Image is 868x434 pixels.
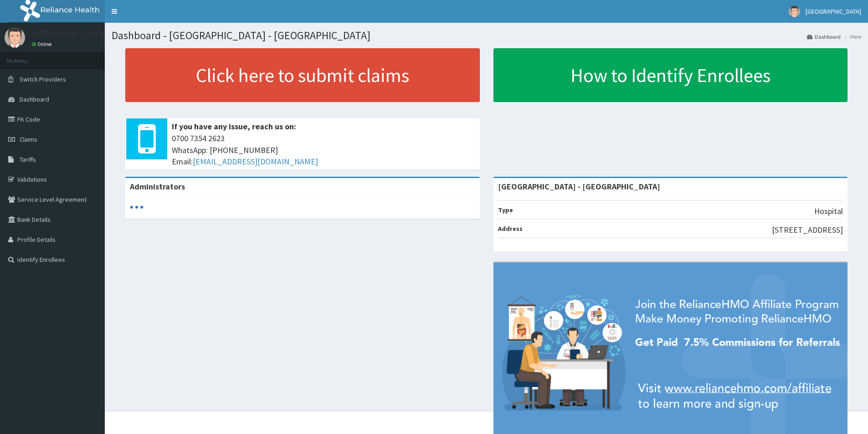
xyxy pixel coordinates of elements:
[842,33,861,41] li: Here
[20,155,36,163] span: Tariffs
[172,121,296,132] b: If you have any issue, reach us on:
[814,205,843,217] p: Hospital
[807,33,841,41] a: Dashboard
[498,206,513,214] b: Type
[32,41,54,47] a: Online
[789,6,800,17] img: User Image
[5,27,25,48] img: User Image
[498,225,523,233] b: Address
[498,181,660,192] strong: [GEOGRAPHIC_DATA] - [GEOGRAPHIC_DATA]
[20,95,49,103] span: Dashboard
[493,48,848,102] a: How to Identify Enrollees
[193,156,318,167] a: [EMAIL_ADDRESS][DOMAIN_NAME]
[125,48,480,102] a: Click here to submit claims
[112,30,861,41] h1: Dashboard - [GEOGRAPHIC_DATA] - [GEOGRAPHIC_DATA]
[772,224,843,236] p: [STREET_ADDRESS]
[172,133,475,168] span: 0700 7354 2623 WhatsApp: [PHONE_NUMBER] Email:
[130,200,144,214] svg: audio-loading
[130,181,185,192] b: Administrators
[806,7,861,15] span: [GEOGRAPHIC_DATA]
[20,135,37,143] span: Claims
[32,30,107,38] p: [GEOGRAPHIC_DATA]
[20,75,66,83] span: Switch Providers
